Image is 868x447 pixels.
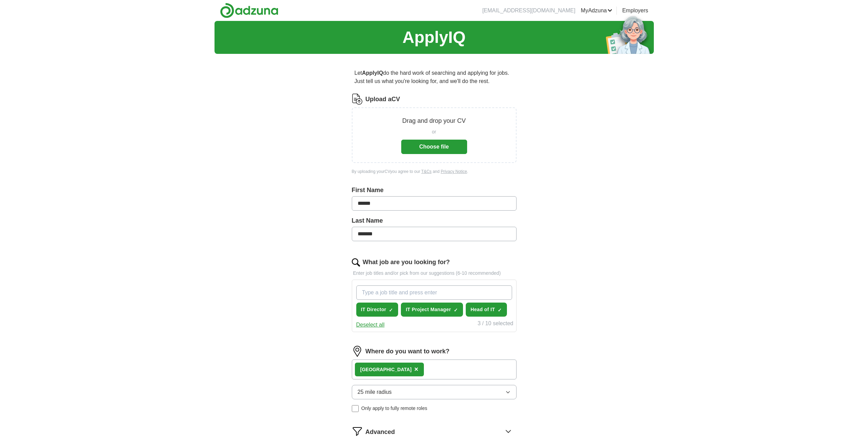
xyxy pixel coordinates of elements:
[352,186,517,195] label: First Name
[402,25,465,50] h1: ApplyIQ
[454,307,458,313] span: ✓
[402,116,466,126] p: Drag and drop your CV
[414,364,418,375] button: ×
[352,346,363,357] img: location.png
[414,365,418,373] span: ×
[356,321,385,329] button: Deselect all
[389,307,393,313] span: ✓
[360,366,412,373] div: [GEOGRAPHIC_DATA]
[352,168,517,175] div: By uploading your CV you agree to our and .
[352,216,517,225] label: Last Name
[352,270,517,277] p: Enter job titles and/or pick from our suggestions (6-10 recommended)
[352,66,517,88] p: Let do the hard work of searching and applying for jobs. Just tell us what you're looking for, an...
[356,285,512,300] input: Type a job title and press enter
[581,7,612,15] a: MyAdzuna
[466,303,507,317] button: Head of IT✓
[401,303,463,317] button: IT Project Manager✓
[352,426,363,437] img: filter
[421,169,431,174] a: T&Cs
[498,307,502,313] span: ✓
[352,258,360,267] img: search.png
[361,306,386,313] span: IT Director
[401,140,467,154] button: Choose file
[471,306,495,313] span: Head of IT
[366,95,400,104] label: Upload a CV
[352,94,363,105] img: CV Icon
[220,3,278,18] img: Adzuna logo
[441,169,467,174] a: Privacy Notice
[482,7,575,15] li: [EMAIL_ADDRESS][DOMAIN_NAME]
[352,385,517,399] button: 25 mile radius
[358,388,392,396] span: 25 mile radius
[363,258,450,267] label: What job are you looking for?
[352,405,359,412] input: Only apply to fully remote roles
[432,128,436,136] span: or
[366,427,395,437] span: Advanced
[366,347,450,356] label: Where do you want to work?
[477,319,513,329] div: 3 / 10 selected
[622,7,648,15] a: Employers
[362,70,383,76] strong: ApplyIQ
[361,405,427,412] span: Only apply to fully remote roles
[406,306,451,313] span: IT Project Manager
[356,303,398,317] button: IT Director✓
